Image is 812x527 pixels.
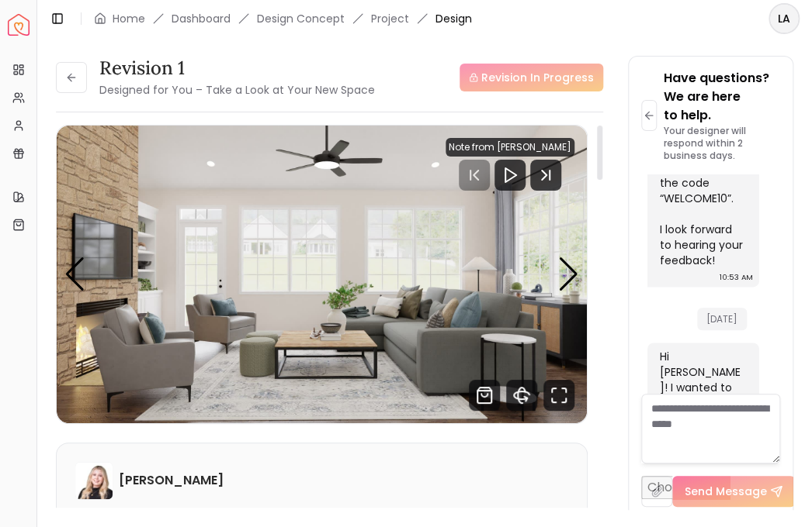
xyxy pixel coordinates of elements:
[501,166,519,184] svg: Play
[663,125,780,162] p: Your designer will respond within 2 business days.
[543,380,574,411] svg: Fullscreen
[530,160,561,191] svg: Next Track
[57,126,587,423] img: Design Render 1
[64,257,85,291] div: Previous slide
[99,82,375,98] small: Designed for You – Take a Look at Your New Space
[119,471,224,490] h6: [PERSON_NAME]
[371,11,409,26] a: Project
[769,3,800,34] button: LA
[57,126,587,423] div: Carousel
[663,69,780,125] p: Have questions? We are here to help.
[506,380,537,411] svg: 360 View
[697,308,747,330] span: [DATE]
[8,14,29,36] a: Spacejoy
[770,5,798,33] span: LA
[558,257,579,291] div: Next slide
[57,126,587,423] div: 1 / 5
[660,349,744,504] div: Hi [PERSON_NAME]! I wanted to share that I received your revision request and am working on your ...
[435,11,472,26] span: Design
[8,14,29,36] img: Spacejoy Logo
[172,11,231,26] a: Dashboard
[257,11,345,26] li: Design Concept
[720,270,753,285] div: 10:53 AM
[113,11,145,26] a: Home
[94,11,472,26] nav: breadcrumb
[469,380,500,411] svg: Shop Products from this design
[75,462,113,499] img: Hannah James
[99,56,375,81] h3: Revision 1
[446,138,574,157] div: Note from [PERSON_NAME]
